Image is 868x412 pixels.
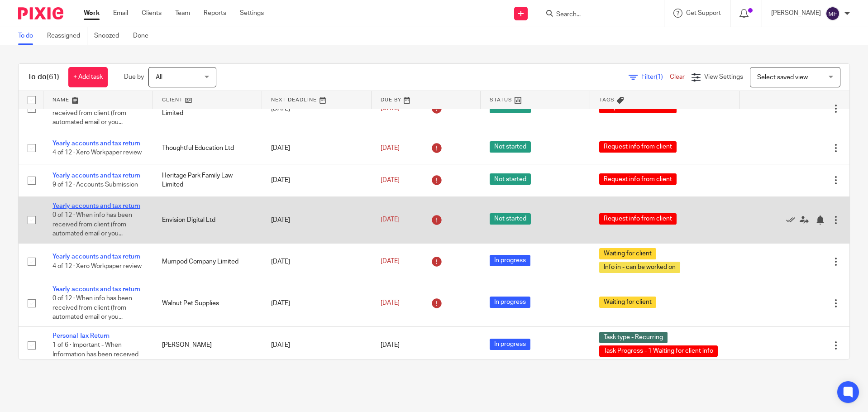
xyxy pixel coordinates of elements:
[52,140,140,147] a: Yearly accounts and tax return
[52,149,142,156] span: 4 of 12 · Xero Workpaper review
[52,203,140,209] a: Yearly accounts and tax return
[153,196,262,243] td: Envision Digital Ltd
[381,217,400,223] span: [DATE]
[490,339,530,350] span: In progress
[52,182,138,188] span: 9 of 12 · Accounts Submission
[52,254,140,260] a: Yearly accounts and tax return
[599,173,677,185] span: Request info from client
[381,105,400,112] span: [DATE]
[204,9,226,18] a: Reports
[52,263,142,269] span: 4 of 12 · Xero Workpaper review
[68,67,108,87] a: + Add task
[670,74,685,80] a: Clear
[52,295,132,320] span: 0 of 12 · When info has been received from client (from automated email or you...
[18,7,63,19] img: Pixie
[381,300,400,307] span: [DATE]
[28,72,59,82] h1: To do
[641,74,670,80] span: Filter
[599,345,718,357] span: Task Progress - 1 Waiting for client info
[490,213,531,225] span: Not started
[599,141,677,153] span: Request info from client
[381,177,400,183] span: [DATE]
[704,74,743,80] span: View Settings
[18,27,40,45] a: To do
[381,342,400,348] span: [DATE]
[381,259,400,265] span: [DATE]
[84,9,100,18] a: Work
[262,280,372,326] td: [DATE]
[52,101,132,125] span: 0 of 12 · When info has been received from client (from automated email or you...
[47,73,59,81] span: (61)
[599,213,677,225] span: Request info from client
[262,164,372,196] td: [DATE]
[153,164,262,196] td: Heritage Park Family Law Limited
[113,9,128,18] a: Email
[52,342,138,358] span: 1 of 6 · Important - When Information has been received
[52,212,132,237] span: 0 of 12 · When info has been received from client (from automated email or you...
[156,74,162,81] span: All
[94,27,126,45] a: Snoozed
[175,9,190,18] a: Team
[153,280,262,326] td: Walnut Pet Supplies
[555,11,637,19] input: Search
[153,326,262,364] td: [PERSON_NAME]
[52,286,140,292] a: Yearly accounts and tax return
[262,326,372,364] td: [DATE]
[52,172,140,179] a: Yearly accounts and tax return
[599,97,615,102] span: Tags
[262,243,372,280] td: [DATE]
[490,173,531,185] span: Not started
[686,10,721,16] span: Get Support
[262,196,372,243] td: [DATE]
[47,27,87,45] a: Reassigned
[490,297,530,308] span: In progress
[381,145,400,151] span: [DATE]
[262,132,372,164] td: [DATE]
[52,333,110,339] a: Personal Tax Return
[124,72,144,81] p: Due by
[786,216,800,225] a: Mark as done
[757,74,808,81] span: Select saved view
[153,243,262,280] td: Mumpod Company Limited
[599,248,656,259] span: Waiting for client
[133,27,155,45] a: Done
[490,141,531,153] span: Not started
[599,262,680,273] span: Info in - can be worked on
[240,9,264,18] a: Settings
[490,255,530,266] span: In progress
[142,9,162,18] a: Clients
[599,332,668,343] span: Task type - Recurring
[656,74,663,80] span: (1)
[771,9,821,18] p: [PERSON_NAME]
[153,132,262,164] td: Thoughtful Education Ltd
[825,6,840,21] img: svg%3E
[599,297,656,308] span: Waiting for client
